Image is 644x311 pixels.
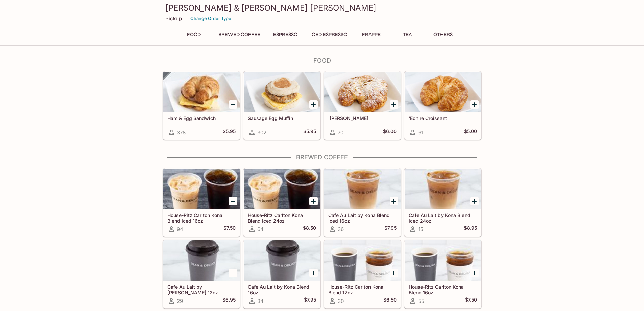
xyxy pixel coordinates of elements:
a: 'Echire Croissant61$5.00 [404,71,481,140]
button: Add Ham & Egg Sandwich [229,100,237,109]
span: 70 [338,129,343,136]
div: Cafe Au Lait by Kona Blend Iced 24oz [405,169,481,209]
button: Add Cafe Au Lait by Kona Blend Iced 24oz [470,197,479,205]
button: Brewed Coffee [215,30,264,39]
a: Cafe Au Lait by Kona Blend Iced 24oz15$8.95 [404,168,481,237]
a: House-Ritz Carlton Kona Blend 12oz30$6.50 [324,240,401,308]
a: Ham & Egg Sandwich378$5.95 [163,71,240,140]
button: Add Cafe Au Lait by Kona Blend Iced 16oz [390,197,398,205]
h5: Cafe Au Lait by Kona Blend Iced 16oz [328,212,397,223]
div: Sausage Egg Muffin [244,72,320,112]
h5: $6.50 [383,297,397,305]
div: Cafe Au Lait by Kona Blend 16oz [244,240,320,281]
button: Add House-Ritz Carlton Kona Blend Iced 24oz [309,197,318,205]
button: Frappe [356,30,387,39]
a: House-Ritz Carlton Kona Blend Iced 16oz94$7.50 [163,168,240,237]
h5: $5.95 [223,128,236,136]
h5: House-Ritz Carlton Kona Blend Iced 16oz [167,212,236,223]
h5: Cafe Au Lait by [PERSON_NAME] 12oz [167,284,236,295]
button: Change Order Type [187,13,234,24]
span: 30 [338,298,344,304]
button: Add 'Echire Almond Croissant [390,100,398,109]
span: 34 [257,298,264,304]
button: Add 'Echire Croissant [470,100,479,109]
h3: [PERSON_NAME] & [PERSON_NAME] [PERSON_NAME] [165,3,479,13]
h4: Food [163,57,482,64]
h5: $8.95 [464,225,477,233]
button: Food [179,30,209,39]
button: Iced Espresso [307,30,351,39]
button: Others [428,30,458,39]
div: Cafe Au Lait by Kona Blend 12oz [163,240,240,281]
button: Espresso [269,30,301,39]
h5: $7.95 [384,225,397,233]
h5: House-Ritz Carlton Kona Blend 16oz [409,284,477,295]
div: House-Ritz Carlton Kona Blend 16oz [405,240,481,281]
h5: $6.00 [383,128,397,136]
h4: Brewed Coffee [163,154,482,161]
button: Add House-Ritz Carlton Kona Blend 12oz [390,269,398,277]
h5: Sausage Egg Muffin [248,115,316,121]
span: 64 [257,226,264,232]
div: House-Ritz Carlton Kona Blend 12oz [324,240,401,281]
div: 'Echire Croissant [405,72,481,112]
span: 29 [177,298,183,304]
h5: Cafe Au Lait by Kona Blend 16oz [248,284,316,295]
div: Ham & Egg Sandwich [163,72,240,112]
h5: $8.50 [303,225,316,233]
button: Add House-Ritz Carlton Kona Blend 16oz [470,269,479,277]
a: Sausage Egg Muffin302$5.95 [243,71,320,140]
h5: '[PERSON_NAME] [328,115,397,121]
span: 94 [177,226,183,232]
h5: House-Ritz Carlton Kona Blend Iced 24oz [248,212,316,223]
button: Add Cafe Au Lait by Kona Blend 16oz [309,269,318,277]
span: 55 [418,298,424,304]
span: 61 [418,129,423,136]
a: Cafe Au Lait by Kona Blend Iced 16oz36$7.95 [324,168,401,237]
span: 378 [177,129,186,136]
button: Add Sausage Egg Muffin [309,100,318,109]
h5: $5.00 [464,128,477,136]
a: Cafe Au Lait by Kona Blend 16oz34$7.95 [243,240,320,308]
h5: Ham & Egg Sandwich [167,115,236,121]
p: Pickup [165,15,182,22]
span: 36 [338,226,344,232]
h5: $7.95 [304,297,316,305]
h5: $7.50 [465,297,477,305]
a: '[PERSON_NAME]70$6.00 [324,71,401,140]
div: 'Echire Almond Croissant [324,72,401,112]
h5: $7.50 [223,225,236,233]
div: House-Ritz Carlton Kona Blend Iced 24oz [244,169,320,209]
span: 15 [418,226,423,232]
div: Cafe Au Lait by Kona Blend Iced 16oz [324,169,401,209]
h5: House-Ritz Carlton Kona Blend 12oz [328,284,397,295]
button: Add House-Ritz Carlton Kona Blend Iced 16oz [229,197,237,205]
span: 302 [257,129,266,136]
a: House-Ritz Carlton Kona Blend Iced 24oz64$8.50 [243,168,320,237]
h5: $5.95 [303,128,316,136]
a: Cafe Au Lait by [PERSON_NAME] 12oz29$6.95 [163,240,240,308]
h5: Cafe Au Lait by Kona Blend Iced 24oz [409,212,477,223]
a: House-Ritz Carlton Kona Blend 16oz55$7.50 [404,240,481,308]
h5: 'Echire Croissant [409,115,477,121]
h5: $6.95 [222,297,236,305]
button: Add Cafe Au Lait by Kona Blend 12oz [229,269,237,277]
button: Tea [392,30,423,39]
div: House-Ritz Carlton Kona Blend Iced 16oz [163,169,240,209]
